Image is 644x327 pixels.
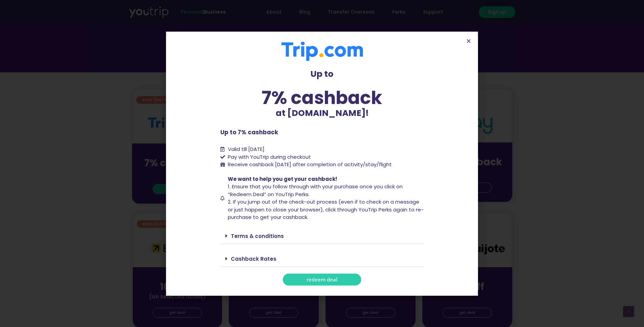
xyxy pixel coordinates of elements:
span: 1. Ensure that you follow through with your purchase once you click on “Redeem Deal” on YouTrip P... [228,183,403,198]
span: Valid till [DATE] [228,145,264,153]
p: at [DOMAIN_NAME]! [220,107,424,120]
a: Cashback Rates [231,255,276,262]
span: Pay with YouTrip during checkout [226,153,311,161]
a: Terms & conditions [231,233,284,240]
b: Up to 7% cashback [220,128,278,136]
p: Up to [220,68,424,81]
div: 7% cashback [220,89,424,107]
span: Receive cashback [DATE] after completion of activity/stay/flight [228,161,392,168]
span: We want to help you get your cashback! [228,175,337,183]
a: Close [466,38,471,44]
span: redeem deal [307,277,337,282]
div: Terms & conditions [220,228,424,244]
a: redeem deal [283,274,361,286]
span: 2. If you jump out of the check-out process (even if to check on a message or just happen to clos... [228,198,424,221]
div: Cashback Rates [220,251,424,267]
